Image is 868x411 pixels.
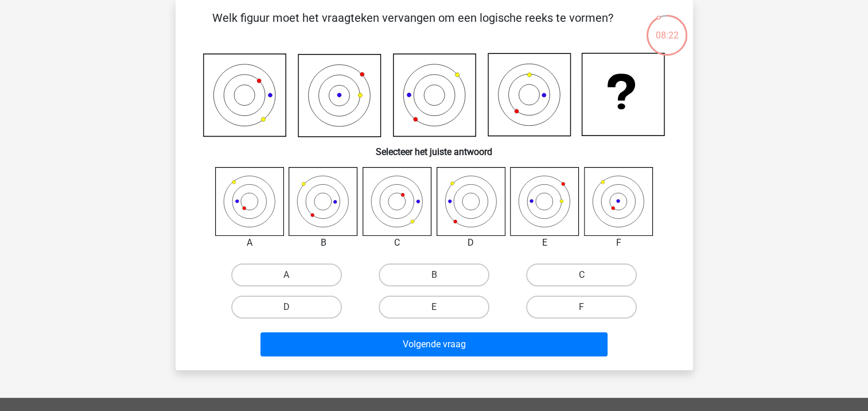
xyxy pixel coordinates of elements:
[194,137,675,157] h6: Selecteer het juiste antwoord
[379,263,489,286] label: B
[575,236,662,250] div: F
[280,236,367,250] div: B
[428,236,515,250] div: D
[354,236,441,250] div: C
[379,296,489,319] label: E
[231,296,342,319] label: D
[207,236,293,250] div: A
[260,332,608,356] button: Volgende vraag
[231,263,342,286] label: A
[194,9,632,44] p: Welk figuur moet het vraagteken vervangen om een logische reeks te vormen?
[526,296,637,319] label: F
[645,14,688,42] div: 08:22
[526,263,637,286] label: C
[501,236,588,250] div: E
